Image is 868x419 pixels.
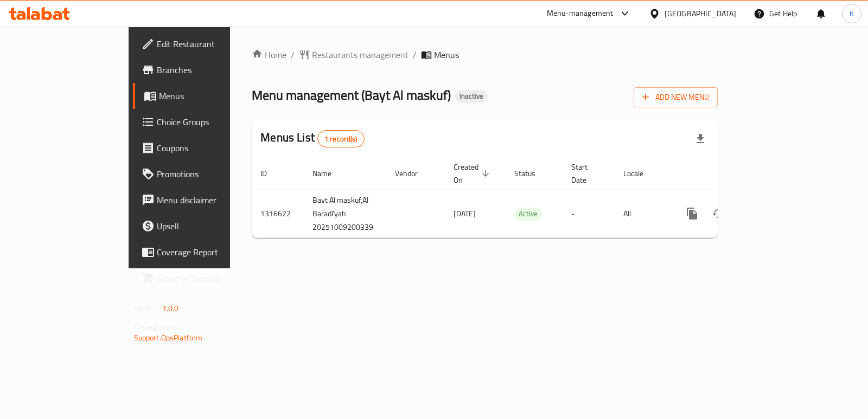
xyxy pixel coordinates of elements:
[623,167,658,180] span: Locale
[157,167,265,181] span: Promotions
[157,246,265,259] span: Coverage Report
[434,48,459,61] span: Menus
[395,167,432,180] span: Vendor
[157,37,265,50] span: Edit Restaurant
[157,220,265,233] span: Upsell
[705,201,731,227] button: Change Status
[455,92,488,101] span: Inactive
[312,167,346,180] span: Name
[299,48,409,61] a: Restaurants management
[317,130,365,147] div: Total records count
[133,31,273,57] a: Edit Restaurant
[157,272,265,285] span: Grocery Checklist
[252,48,718,61] nav: breadcrumb
[157,63,265,76] span: Branches
[133,161,273,187] a: Promotions
[133,57,273,83] a: Branches
[291,48,295,61] li: /
[665,8,736,20] div: [GEOGRAPHIC_DATA]
[413,48,417,61] li: /
[615,190,671,237] td: All
[571,160,602,186] span: Start Date
[514,167,550,180] span: Status
[642,91,709,104] span: Add New Menu
[563,190,615,237] td: -
[133,187,273,213] a: Menu disclaimer
[252,190,304,237] td: 1316622
[133,83,273,109] a: Menus
[679,201,705,227] button: more
[514,208,542,220] span: Active
[157,115,265,128] span: Choice Groups
[634,87,718,107] button: Add New Menu
[547,7,614,20] div: Menu-management
[454,160,493,186] span: Created On
[252,157,792,238] table: enhanced table
[252,83,451,107] span: Menu management ( Bayt Al maskuf )
[133,265,273,291] a: Grocery Checklist
[133,239,273,265] a: Coverage Report
[260,167,281,180] span: ID
[157,141,265,154] span: Coupons
[454,207,476,221] span: [DATE]
[850,8,854,20] span: h
[133,213,273,239] a: Upsell
[687,126,713,152] div: Export file
[514,208,542,221] div: Active
[304,190,386,237] td: Bayt Al maskuf,Al Baradi'yah 20251009200339
[134,331,203,345] a: Support.OpsPlatform
[134,320,184,334] span: Get support on:
[157,194,265,207] span: Menu disclaimer
[162,301,179,315] span: 1.0.0
[133,109,273,135] a: Choice Groups
[133,135,273,161] a: Coupons
[671,157,792,190] th: Actions
[312,48,409,61] span: Restaurants management
[318,134,364,144] span: 1 record(s)
[134,301,161,315] span: Version:
[159,89,265,102] span: Menus
[260,130,364,147] h2: Menus List
[455,90,488,103] div: Inactive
